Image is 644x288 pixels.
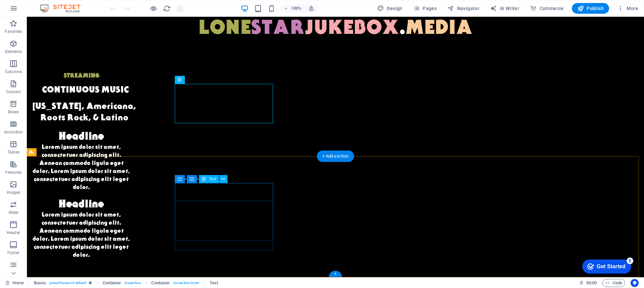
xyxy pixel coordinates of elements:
[5,29,22,34] p: Favorites
[577,5,604,12] span: Publish
[375,3,405,14] button: Design
[377,5,402,12] span: Design
[617,5,638,12] span: More
[5,83,109,94] span: [US_STATE], Americana,
[34,279,218,287] nav: breadcrumb
[490,5,519,12] span: AI Writer
[5,170,21,175] p: Features
[8,109,19,115] p: Boxes
[7,190,20,195] p: Images
[34,279,46,287] span: Click to select. Double-click to edit
[15,67,102,78] span: CONTINUOUS MUSIC
[20,7,49,13] div: Get Started
[527,3,567,14] button: Commerce
[210,279,218,287] span: Click to select. Double-click to edit
[5,69,22,74] p: Columns
[631,279,639,287] button: Usercentrics
[13,95,102,106] span: Roots Rock, & Latino
[602,279,625,287] button: Code
[8,210,19,215] p: Slider
[375,3,405,14] div: Design (Ctrl+Alt+Y)
[579,279,597,287] h6: Session time
[5,279,24,287] a: Click to cancel selection. Double-click to open Pages
[209,177,216,181] span: Text
[572,3,609,14] button: Publish
[5,49,22,54] p: Elements
[281,4,305,12] button: 100%
[5,3,54,17] div: Get Started 5 items remaining, 0% complete
[49,279,86,287] span: . preset-boxes-v3-default
[317,151,354,162] div: + Add section
[4,129,23,135] p: Accordion
[163,5,171,12] i: Reload page
[89,281,92,285] i: This element is a customizable preset
[103,279,121,287] span: Click to select. Double-click to edit
[39,4,89,12] img: Editor Logo
[50,1,56,8] div: 5
[487,3,522,14] button: AI Writer
[149,4,157,12] button: Click here to leave preview mode and continue editing
[586,279,597,287] span: 00 00
[605,279,622,287] span: Code
[7,150,19,155] p: Tables
[7,250,19,255] p: Footer
[7,230,20,235] p: Header
[329,271,342,277] div: +
[530,5,564,12] span: Commerce
[151,279,170,287] span: Click to select. Double-click to edit
[163,4,171,12] button: reload
[124,279,141,287] span: . boxes-box
[173,279,199,287] span: . boxes-box-inner
[308,5,314,11] i: On resize automatically adjust zoom level to fit chosen device.
[291,4,302,12] h6: 100%
[6,89,21,95] p: Content
[413,5,437,12] span: Pages
[447,5,479,12] span: Navigator
[614,3,641,14] button: More
[591,280,592,285] span: :
[411,3,439,14] button: Pages
[445,3,482,14] button: Navigator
